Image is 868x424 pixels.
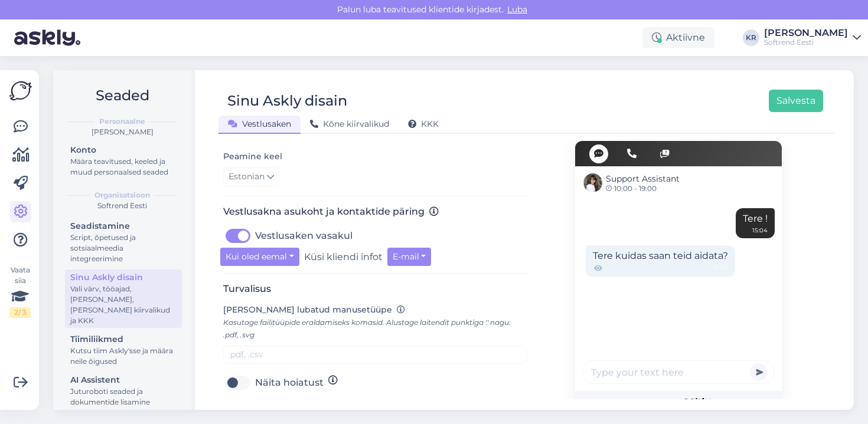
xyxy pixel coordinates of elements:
[70,271,177,284] div: Sinu Askly disain
[606,173,680,185] span: Support Assistant
[65,218,182,266] a: SeadistamineScript, õpetused ja sotsiaalmeedia integreerimine
[65,269,182,328] a: Sinu Askly disainVali värv, tööajad, [PERSON_NAME], [PERSON_NAME] kiirvalikud ja KKK
[223,206,527,217] h3: Vestlusakna asukoht ja kontaktide päring
[9,307,31,318] div: 2 / 3
[642,27,714,48] div: Aktiivne
[764,38,848,47] div: Softrend Eesti
[229,170,265,183] span: Estonian
[70,333,177,346] div: Tiimiliikmed
[255,373,324,392] label: Näita hoiatust
[70,386,177,407] div: Juturoboti seaded ja dokumentide lisamine
[223,283,527,294] h3: Turvalisus
[713,263,728,274] span: 15:05
[70,284,177,326] div: Vali värv, tööajad, [PERSON_NAME], [PERSON_NAME] kiirvalikud ja KKK
[70,156,177,178] div: Määra teavitused, keeled ja muud personaalsed seaded
[223,150,282,163] label: Peamine keel
[764,28,861,47] a: [PERSON_NAME]Softrend Eesti
[70,374,177,386] div: AI Assistent
[9,265,31,318] div: Vaata siia
[255,226,353,245] label: Vestlusaken vasakul
[310,119,389,129] span: Kõne kiirvalikud
[223,167,279,186] a: Estonian
[586,245,735,277] div: Tere kuidas saan teid aidata?
[63,127,182,137] div: [PERSON_NAME]
[736,208,775,238] div: Tere !
[504,4,531,15] span: Luba
[743,29,759,46] div: KR
[583,173,602,192] img: Support
[220,248,299,266] button: Kui oled eemal
[70,232,177,264] div: Script, õpetused ja sotsiaalmeedia integreerimine
[70,220,177,232] div: Seadistamine
[223,318,511,339] span: Kasutage failitüüpide eraldamiseks komasid. Alustage laitendit punktiga '.' nagu: .pdf, .svg
[65,142,182,179] a: KontoMäära teavitused, keeled ja muud personaalsed seaded
[99,116,145,127] b: Personaalne
[63,84,182,107] h2: Seaded
[769,90,823,112] button: Salvesta
[65,372,182,409] a: AI AssistentJuturoboti seaded ja dokumentide lisamine
[63,201,182,211] div: Softrend Eesti
[94,190,150,201] b: Organisatsioon
[304,248,383,266] label: Küsi kliendi infot
[752,226,768,235] div: 15:04
[223,304,392,315] span: [PERSON_NAME] lubatud manusetüüpe
[644,397,712,406] span: Powered by
[223,346,527,364] input: .pdf, .csv
[65,331,182,369] a: TiimiliikmedKutsu tiim Askly'sse ja määra neile õigused
[387,248,432,266] button: E-mail
[9,80,32,102] img: Askly Logo
[764,28,848,38] div: [PERSON_NAME]
[683,398,712,405] img: Askly
[70,346,177,367] div: Kutsu tiim Askly'sse ja määra neile õigused
[408,119,439,129] span: KKK
[582,360,775,384] input: Type your text here
[228,119,291,129] span: Vestlusaken
[227,90,347,112] div: Sinu Askly disain
[606,185,680,192] span: 10:00 - 19:00
[70,144,177,156] div: Konto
